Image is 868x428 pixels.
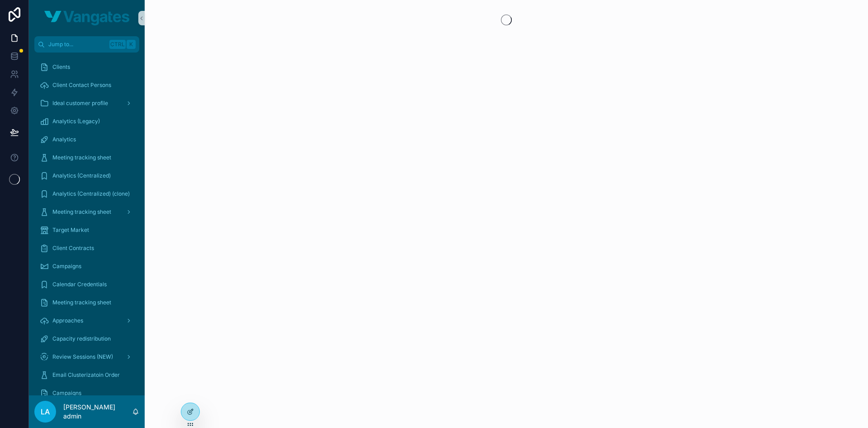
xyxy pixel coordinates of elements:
span: Jump to... [48,41,106,48]
span: Email Clusterizatoin Order [52,371,120,379]
span: Approaches [52,317,83,324]
span: Meeting tracking sheet [52,208,111,216]
a: Review Sessions (NEW) [34,349,139,365]
span: Meeting tracking sheet [52,299,111,306]
a: Meeting tracking sheet [34,149,139,166]
a: Analytics [34,131,139,148]
a: Campaigns [34,258,139,274]
span: Capacity redistribution [52,335,111,342]
a: Analytics (Legacy) [34,113,139,130]
a: Analytics (Centralized) [34,168,139,184]
span: Review Sessions (NEW) [52,353,113,361]
span: Analytics (Centralized) (clone) [52,190,130,197]
a: Capacity redistribution [34,331,139,347]
a: Client Contact Persons [34,77,139,93]
span: Analytics (Centralized) [52,172,111,179]
a: Client Contracts [34,240,139,256]
a: Calendar Credentials [34,276,139,293]
span: Analytics (Legacy) [52,118,100,125]
div: scrollable content [29,53,145,395]
span: Target Market [52,226,89,234]
span: Campaigns [52,263,81,270]
a: Email Clusterizatoin Order [34,367,139,383]
span: Client Contracts [52,245,94,252]
a: Target Market [34,222,139,238]
img: App logo [44,11,129,25]
span: la [41,406,50,417]
a: Ideal customer profile [34,95,139,111]
a: Approaches [34,313,139,329]
a: Analytics (Centralized) (clone) [34,186,139,202]
span: Client Contact Persons [52,82,111,89]
button: Jump to...CtrlK [34,36,139,53]
span: Analytics [52,136,76,143]
span: Ideal customer profile [52,100,108,107]
span: Clients [52,63,70,71]
a: Clients [34,59,139,75]
a: Meeting tracking sheet [34,204,139,220]
span: Ctrl [109,40,126,49]
p: [PERSON_NAME] admin [63,403,132,421]
span: Calendar Credentials [52,281,107,288]
span: K [127,41,135,48]
a: Meeting tracking sheet [34,294,139,311]
a: Campaigns [34,385,139,401]
span: Meeting tracking sheet [52,154,111,161]
span: Campaigns [52,390,81,397]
